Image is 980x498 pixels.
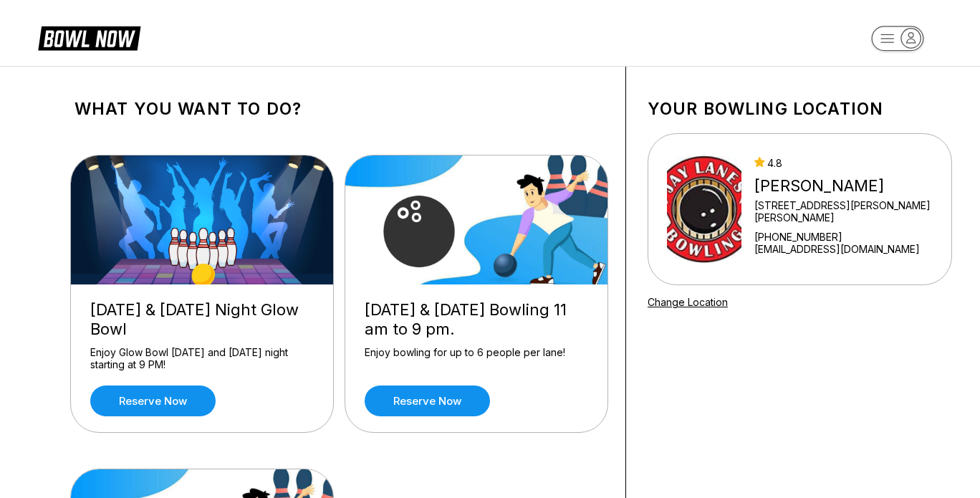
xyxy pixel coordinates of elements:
img: Friday & Saturday Night Glow Bowl [71,155,335,284]
img: Friday & Saturday Bowling 11 am to 9 pm. [345,155,609,284]
h1: What you want to do? [75,99,604,119]
div: [STREET_ADDRESS][PERSON_NAME][PERSON_NAME] [754,199,933,224]
h1: Your bowling location [648,99,952,119]
a: Change Location [648,296,728,308]
a: Reserve now [90,386,216,416]
img: Jay Lanes [667,155,741,263]
div: Enjoy Glow Bowl [DATE] and [DATE] night starting at 9 PM! [90,346,314,371]
div: [DATE] & [DATE] Night Glow Bowl [90,300,314,339]
a: Reserve now [365,386,490,416]
div: [DATE] & [DATE] Bowling 11 am to 9 pm. [365,300,588,339]
div: Enjoy bowling for up to 6 people per lane! [365,346,588,371]
div: 4.8 [754,157,933,169]
a: [EMAIL_ADDRESS][DOMAIN_NAME] [754,243,933,255]
div: [PHONE_NUMBER] [754,231,933,243]
div: [PERSON_NAME] [754,176,933,196]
